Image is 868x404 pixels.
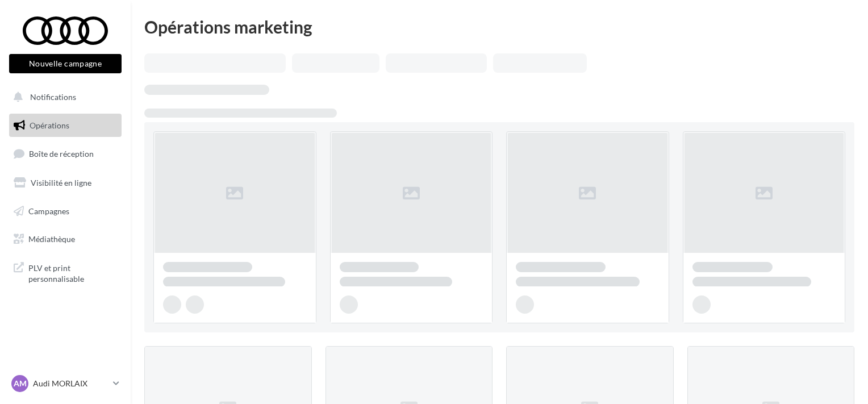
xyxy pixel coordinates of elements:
span: PLV et print personnalisable [28,260,117,285]
a: AM Audi MORLAIX [9,373,122,394]
span: Notifications [30,92,76,102]
span: AM [14,378,27,389]
p: Audi MORLAIX [33,378,108,389]
a: Campagnes [7,199,124,223]
a: Visibilité en ligne [7,171,124,195]
span: Médiathèque [28,234,75,244]
button: Notifications [7,85,119,109]
span: Campagnes [28,206,69,215]
span: Opérations [30,120,69,130]
a: Opérations [7,114,124,138]
div: Opérations marketing [144,18,854,35]
span: Boîte de réception [29,149,94,159]
a: Médiathèque [7,227,124,251]
a: PLV et print personnalisable [7,256,124,289]
span: Visibilité en ligne [31,178,91,188]
button: Nouvelle campagne [9,54,122,73]
a: Boîte de réception [7,141,124,166]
